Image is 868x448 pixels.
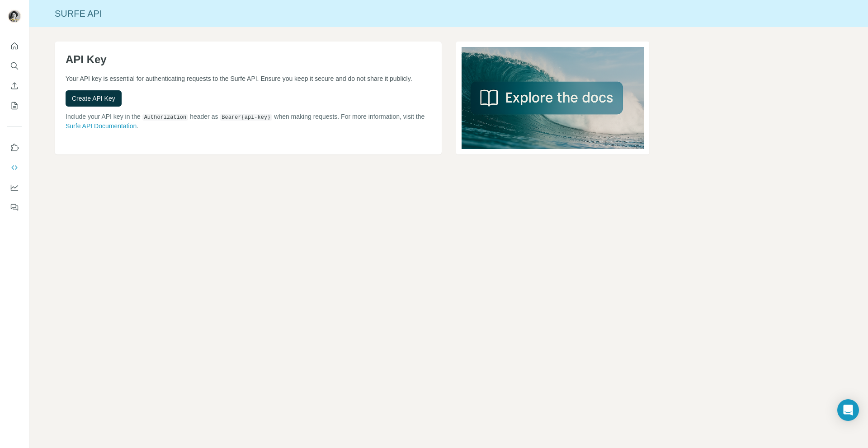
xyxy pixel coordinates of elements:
button: Enrich CSV [7,78,22,94]
a: Surfe API Documentation [66,122,137,130]
p: Your API key is essential for authenticating requests to the Surfe API. Ensure you keep it secure... [66,74,431,83]
button: Create API Key [66,90,122,107]
button: Search [7,58,22,74]
div: Surfe API [29,7,868,20]
button: Dashboard [7,179,22,196]
button: My lists [7,98,22,114]
img: Avatar [7,9,22,23]
button: Feedback [7,199,22,215]
p: Include your API key in the header as when making requests. For more information, visit the . [66,112,431,131]
button: Use Surfe on LinkedIn [7,140,22,156]
code: Authorization [142,114,189,121]
h1: API Key [66,52,431,67]
span: Create API Key [72,94,115,103]
button: Quick start [7,38,22,54]
button: Use Surfe API [7,159,22,176]
div: Open Intercom Messenger [837,399,859,421]
code: Bearer {api-key} [220,114,272,121]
